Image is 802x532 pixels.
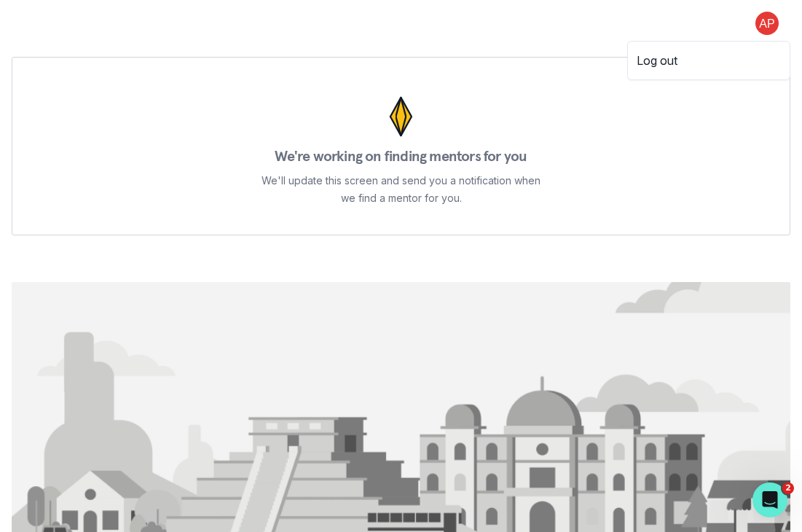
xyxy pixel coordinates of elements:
[752,482,787,517] iframe: Intercom live chat
[782,482,794,494] span: 2
[275,149,527,163] p: We're working on finding mentors for you
[744,12,790,35] button: profile picture
[628,47,790,74] button: Log out
[262,172,541,207] p: We'll update this screen and send you a notification when we find a mentor for you.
